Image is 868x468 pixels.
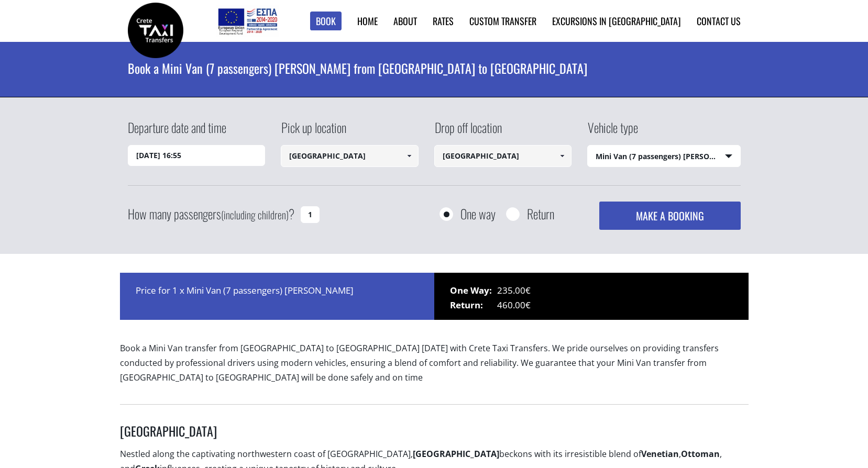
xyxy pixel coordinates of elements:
p: Book a Mini Van transfer from [GEOGRAPHIC_DATA] to [GEOGRAPHIC_DATA] [DATE] with Crete Taxi Trans... [120,341,749,394]
div: 235.00€ 460.00€ [434,273,749,320]
a: Home [357,14,378,28]
a: Crete Taxi Transfers | Book a Mini Van transfer from Chania city to Heraklion airport | Crete Tax... [128,24,183,35]
strong: Ottoman [681,448,720,460]
h1: Book a Mini Van (7 passengers) [PERSON_NAME] from [GEOGRAPHIC_DATA] to [GEOGRAPHIC_DATA] [128,42,741,94]
label: How many passengers ? [128,202,294,227]
span: One Way: [450,283,497,298]
a: Show All Items [554,145,571,167]
input: Select pickup location [281,145,419,167]
a: Book [310,12,342,31]
div: Price for 1 x Mini Van (7 passengers) [PERSON_NAME] [120,273,434,320]
span: Mini Van (7 passengers) [PERSON_NAME] [588,146,740,168]
a: Excursions in [GEOGRAPHIC_DATA] [552,14,681,28]
a: Custom Transfer [469,14,536,28]
a: Rates [433,14,454,28]
small: (including children) [221,207,289,222]
strong: [GEOGRAPHIC_DATA] [413,448,499,460]
h3: [GEOGRAPHIC_DATA] [120,423,749,447]
label: Return [527,207,554,220]
a: About [393,14,417,28]
label: Drop off location [434,118,502,145]
label: Pick up location [281,118,346,145]
strong: Venetian [641,448,679,460]
input: Select drop-off location [434,145,572,167]
img: Crete Taxi Transfers | Book a Mini Van transfer from Chania city to Heraklion airport | Crete Tax... [128,3,183,58]
label: One way [460,207,496,220]
label: Vehicle type [587,118,638,145]
label: Departure date and time [128,118,226,145]
button: MAKE A BOOKING [599,202,740,230]
a: Contact us [697,14,741,28]
img: e-bannersEUERDF180X90.jpg [216,5,279,37]
a: Show All Items [400,145,417,167]
span: Return: [450,298,497,313]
